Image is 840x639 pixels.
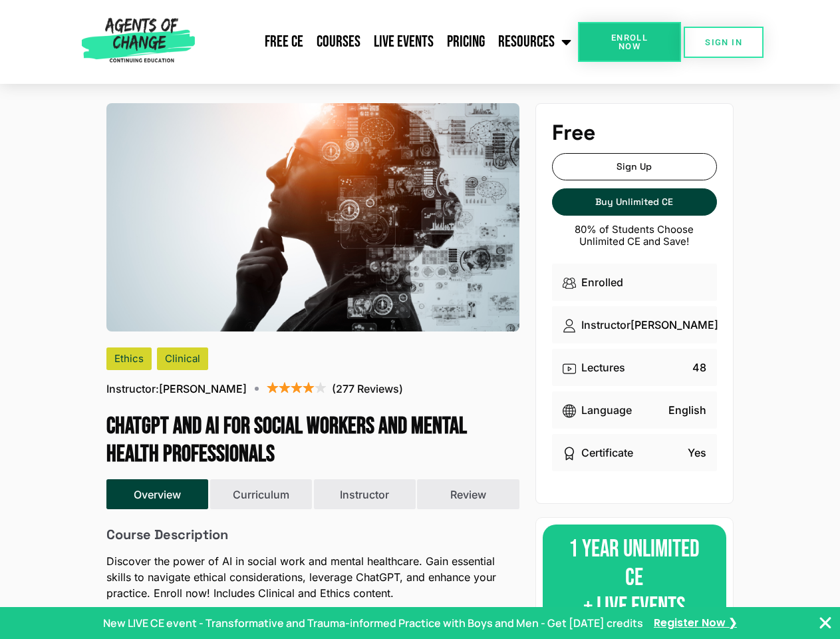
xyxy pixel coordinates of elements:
a: Free CE [258,25,310,59]
button: Curriculum [210,479,312,510]
a: Enroll Now [578,22,681,62]
a: Resources [491,25,578,59]
span: SIGN IN [705,38,742,47]
p: Discover the power of AI in social work and mental healthcare. Gain essential skills to navigate ... [106,553,519,601]
p: (277 Reviews) [332,381,403,397]
p: Enrolled [581,274,623,290]
span: Enroll Now [599,33,660,51]
h1: ChatGPT and AI for Social Workers and Mental Health Professionals (3 General CE Credit) [106,413,519,469]
p: English [668,402,706,418]
span: Instructor: [106,381,159,397]
p: 80% of Students Choose Unlimited CE and Save! [552,224,717,248]
h4: Free [552,120,717,145]
p: Lectures [581,359,625,375]
p: Language [581,402,632,418]
p: [PERSON_NAME] [106,381,247,397]
p: Instructor [581,317,630,333]
img: ChatGPT and AI for Social Workers and Mental Health Professionals (3 General CE Credit) [106,103,519,331]
a: Courses [310,25,367,59]
div: Clinical [157,347,208,370]
a: Live Events [367,25,440,59]
a: SIGN IN [684,27,764,58]
p: Yes [688,445,706,461]
nav: Menu [200,25,578,59]
button: Overview [106,479,208,510]
span: Buy Unlimited CE [595,196,673,208]
button: Review [417,479,519,510]
a: Sign Up [552,153,717,180]
p: Certificate [581,445,633,461]
h6: Course Description [106,527,519,542]
p: [PERSON_NAME] [630,317,718,333]
div: Ethics [106,347,152,370]
p: New LIVE CE event - Transformative and Trauma-informed Practice with Boys and Men - Get [DATE] cr... [103,615,643,631]
button: Close Banner [817,615,833,631]
a: Buy Unlimited CE [552,188,717,216]
a: Pricing [440,25,491,59]
p: 48 [692,359,706,375]
div: 1 YEAR UNLIMITED CE + LIVE EVENTS [543,525,726,632]
a: Register Now ❯ [654,616,737,630]
button: Instructor [314,479,416,510]
span: Sign Up [617,161,652,172]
